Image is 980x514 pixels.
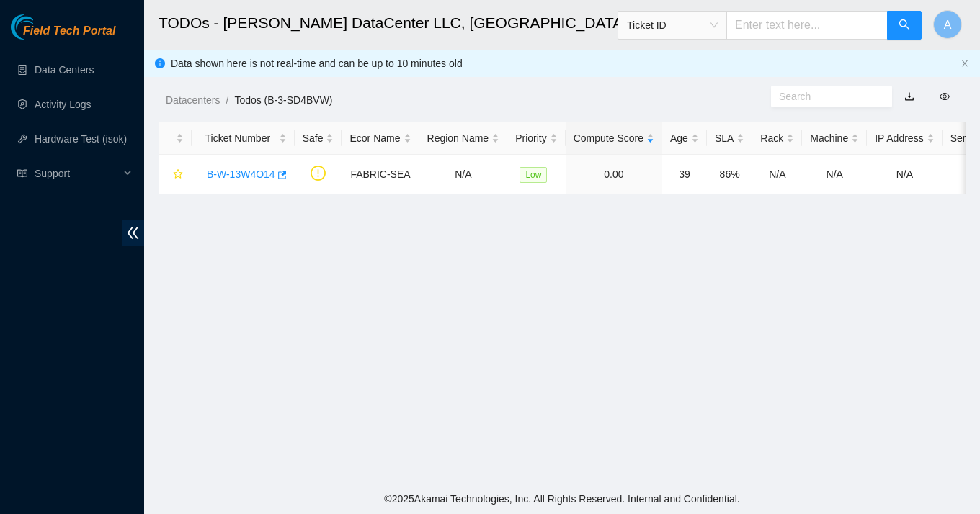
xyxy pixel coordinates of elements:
[894,85,925,108] button: download
[779,89,873,104] input: Search
[35,133,127,145] a: Hardware Test (isok)
[419,155,508,194] td: N/A
[144,484,980,514] footer: © 2025 Akamai Technologies, Inc. All Rights Reserved. Internal and Confidential.
[944,16,952,34] span: A
[234,94,332,106] a: Todos (B-3-SD4BVW)
[226,94,228,106] span: /
[752,155,802,194] td: N/A
[867,155,942,194] td: N/A
[207,168,275,180] a: B-W-13W4O14
[11,14,73,40] img: Akamai Technologies
[23,24,115,38] span: Field Tech Portal
[802,155,867,194] td: N/A
[627,14,718,36] span: Ticket ID
[17,168,27,179] span: read
[904,91,914,102] a: download
[566,155,662,194] td: 0.00
[311,166,326,181] span: exclamation-circle
[899,19,910,32] span: search
[961,59,969,68] span: close
[122,220,144,246] span: double-left
[707,155,752,194] td: 86%
[342,155,419,194] td: FABRIC-SEA
[940,91,950,102] span: eye
[11,26,115,45] a: Akamai TechnologiesField Tech Portal
[961,59,969,68] button: close
[35,99,92,110] a: Activity Logs
[726,11,888,40] input: Enter text here...
[887,11,922,40] button: search
[173,169,183,181] span: star
[933,10,962,39] button: A
[35,64,94,76] a: Data Centers
[166,163,184,186] button: star
[520,167,547,183] span: Low
[35,159,120,188] span: Support
[166,94,220,106] a: Datacenters
[662,155,707,194] td: 39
